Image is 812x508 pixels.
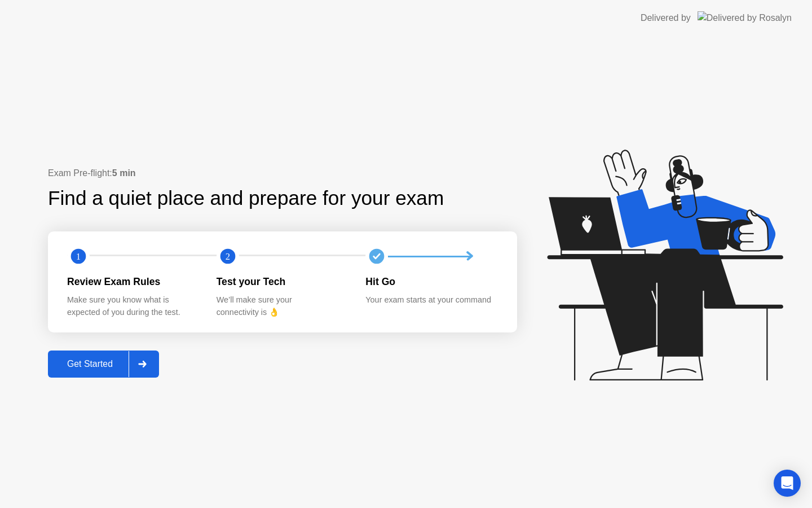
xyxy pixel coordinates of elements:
[365,274,497,289] div: Hit Go
[51,359,129,369] div: Get Started
[226,251,230,262] text: 2
[217,274,348,289] div: Test your Tech
[112,168,136,178] b: 5 min
[48,351,159,378] button: Get Started
[641,11,691,25] div: Delivered by
[76,251,81,262] text: 1
[774,470,801,497] div: Open Intercom Messenger
[67,294,198,318] div: Make sure you know what is expected of you during the test.
[217,294,348,318] div: We’ll make sure your connectivity is 👌
[698,11,792,24] img: Delivered by Rosalyn
[67,274,198,289] div: Review Exam Rules
[48,167,517,180] div: Exam Pre-flight:
[48,183,445,213] div: Find a quiet place and prepare for your exam
[365,294,497,306] div: Your exam starts at your command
